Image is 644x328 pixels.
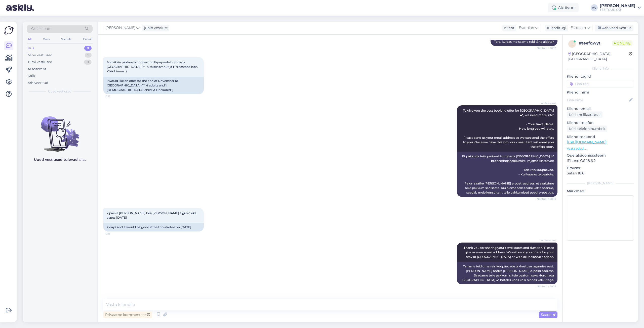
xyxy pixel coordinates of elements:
span: AI Assistent [537,239,556,242]
span: AI Assistent [537,101,556,105]
p: Uued vestlused tulevad siia. [34,157,86,162]
span: 10:15 [105,232,124,236]
span: 10:13 [105,95,124,98]
span: Saada [541,312,555,317]
span: [PERSON_NAME] [105,25,135,31]
p: Märkmed [567,189,634,194]
div: Uus [28,46,34,51]
p: Kliendi telefon [567,120,634,125]
div: Tiimi vestlused [28,60,52,65]
a: [URL][DOMAIN_NAME] [567,140,606,144]
span: 7 päeva [PERSON_NAME] hea [PERSON_NAME] algus oleks alates [DATE] [107,211,197,219]
span: Estonian [571,25,586,31]
span: Nähtud ✓ 10:13 [537,197,556,201]
div: Küsi telefoninumbrit [567,125,607,132]
span: Otsi kliente [31,26,51,31]
div: Klient [502,25,514,31]
div: Arhiveeritud [28,80,48,85]
div: All [27,36,32,42]
span: To give you the best booking offer for [GEOGRAPHIC_DATA] 4*, we need more info: - Your travel dat... [463,109,555,149]
img: Askly Logo [4,26,14,35]
p: Kliendi nimi [567,90,634,95]
p: Klienditeekond [567,134,634,139]
input: Lisa tag [567,80,634,88]
span: Thank you for sharing your travel dates and duration. Please give us your email address. We will ... [464,246,555,259]
div: Arhiveeri vestlus [595,25,633,31]
div: Minu vestlused [28,53,53,58]
p: iPhone OS 18.6.2 [567,158,634,163]
div: [GEOGRAPHIC_DATA], [GEOGRAPHIC_DATA] [568,51,629,62]
p: Safari 18.6 [567,171,634,176]
div: Küsi meiliaadressi [567,111,602,118]
div: # teefqwyt [579,40,612,46]
div: TEZ TOUR OÜ [600,8,635,12]
div: Klienditugi [545,25,566,31]
div: AI Assistent [28,67,46,72]
div: Email [82,36,93,42]
div: Kõik [28,73,35,78]
p: Kliendi email [567,106,634,111]
div: 5 [85,53,92,58]
div: [PERSON_NAME] [567,181,634,185]
div: Tere, kuidas me saame teid täna aidata? [491,37,557,46]
img: No chats [23,107,97,153]
div: Web [42,36,51,42]
span: Nähtud ✓ 10:15 [537,285,556,288]
span: Online [612,40,632,46]
div: AV [591,4,598,11]
div: I would like an offer for the end of November at [GEOGRAPHIC_DATA] 4*. 4 adults and 1, [DEMOGRAPH... [103,77,204,94]
div: Socials [60,36,72,42]
p: Brauser [567,165,634,171]
span: t [571,42,573,46]
div: Privaatne kommentaar [103,311,152,318]
div: 7 days and it would be good if the trip started on [DATE] [103,223,204,231]
span: Uued vestlused [48,89,71,94]
p: Operatsioonisüsteem [567,153,634,158]
p: Kliendi tag'id [567,74,634,79]
span: Estonian [519,25,534,31]
span: Sooviksin pakkumist novembri lõpupoole hurghada [GEOGRAPHIC_DATA] 4* . 4 täiskasvanut ja 1 , 9 aa... [107,60,199,73]
div: Kliendi info [567,66,634,71]
div: 11 [84,60,92,65]
div: 0 [84,46,92,51]
div: Et pakkuda teile parimat Hurghada [GEOGRAPHIC_DATA] 4* broneerimispakkumist, vajame lisateavet: -... [457,152,557,197]
div: [PERSON_NAME] [600,4,635,8]
span: Nähtud ✓ 10:12 [537,46,556,50]
div: Täname teid oma reisikuupäevade ja -kestuse jagamise eest. [PERSON_NAME] andke [PERSON_NAME] e-po... [457,262,557,284]
a: [PERSON_NAME]TEZ TOUR OÜ [600,4,641,12]
p: Vaata edasi ... [567,146,634,151]
input: Lisa nimi [567,97,628,103]
div: juhib vestlust [142,25,168,31]
div: Aktiivne [548,3,579,12]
